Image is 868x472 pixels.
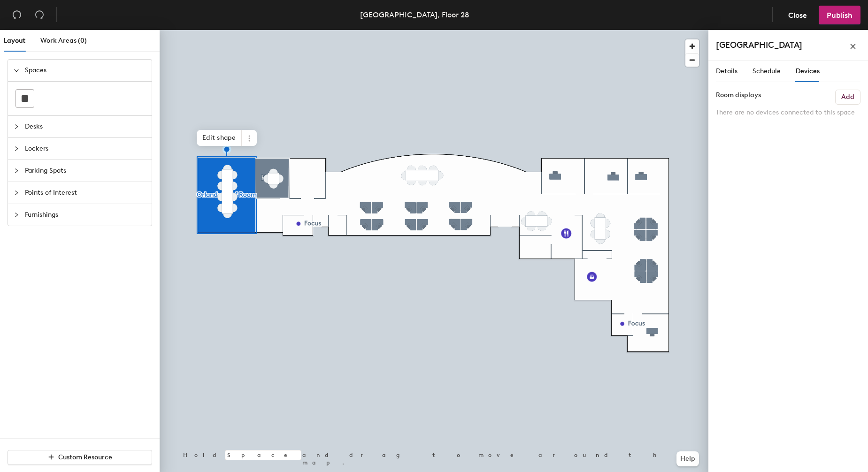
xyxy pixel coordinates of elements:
span: Layout [4,37,25,45]
span: collapsed [14,168,19,174]
button: Redo (⌘ + ⇧ + Z) [30,6,49,24]
button: Publish [819,6,860,24]
p: There are no devices connected to this space [716,108,860,117]
button: Add [835,90,860,105]
span: Points of Interest [25,182,146,204]
span: Publish [827,11,853,20]
button: Undo (⌘ + Z) [8,6,26,24]
span: Furnishings [25,204,146,226]
span: collapsed [14,212,19,218]
span: Custom Resource [58,453,112,461]
span: Desks [25,116,146,137]
span: expanded [14,68,19,73]
span: Schedule [753,67,781,75]
div: [GEOGRAPHIC_DATA], Floor 28 [360,9,469,21]
button: Help [676,451,699,466]
span: Close [788,11,807,20]
button: Close [780,6,815,24]
span: Work Areas (0) [40,37,87,45]
span: undo [12,10,22,19]
span: Details [716,67,737,75]
span: collapsed [14,190,19,196]
span: Spaces [25,60,146,81]
span: Devices [796,67,820,75]
span: collapsed [14,146,19,152]
span: close [850,43,856,50]
span: Parking Spots [25,160,146,182]
span: Edit shape [197,130,242,146]
span: Lockers [25,138,146,160]
label: Room displays [716,90,761,101]
h4: [GEOGRAPHIC_DATA] [716,39,802,51]
h6: Add [841,93,854,101]
button: Custom Resource [8,450,152,465]
span: collapsed [14,124,19,129]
